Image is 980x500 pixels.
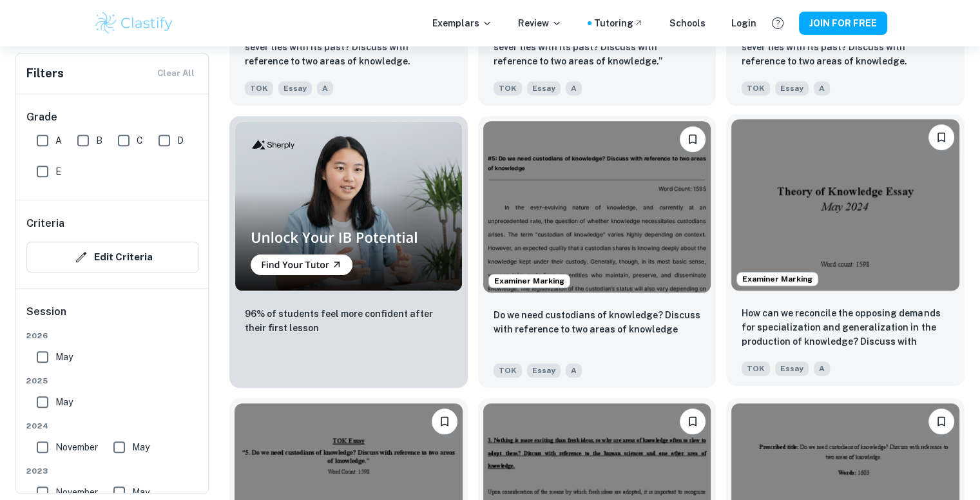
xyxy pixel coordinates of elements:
a: Examiner MarkingPlease log in to bookmark exemplarsHow can we reconcile the opposing demands for ... [726,116,965,387]
button: Please log in to bookmark exemplars [928,409,954,434]
a: Examiner MarkingPlease log in to bookmark exemplarsDo we need custodians of knowledge? Discuss wi... [478,116,716,387]
span: Examiner Marking [489,275,570,287]
p: “How might it benefit an area of knowledge to sever ties with its past? Discuss with reference to... [494,26,701,68]
span: 2023 [26,465,199,477]
p: 96% of students feel more confident after their first lesson [245,307,452,335]
button: Edit Criteria [26,242,199,273]
span: TOK [742,81,770,95]
span: C [137,133,143,148]
span: 2025 [26,375,199,387]
p: Do we need custodians of knowledge? Discuss with reference to two areas of knowledge [494,308,701,336]
h6: Session [26,304,199,330]
p: Review [518,16,562,30]
span: November [55,440,98,454]
span: D [177,133,184,148]
h6: Filters [26,64,64,82]
span: Essay [527,81,561,95]
span: A [814,361,830,376]
a: Tutoring [594,16,644,30]
span: 2024 [26,420,199,432]
span: Essay [775,361,809,376]
span: Essay [775,81,809,95]
img: TOK Essay example thumbnail: Do we need custodians of knowledge? Disc [483,121,711,292]
a: Schools [669,16,706,30]
span: Essay [278,81,312,95]
button: JOIN FOR FREE [799,12,887,35]
button: Please log in to bookmark exemplars [928,124,954,150]
h6: Grade [26,110,199,125]
span: TOK [742,361,770,376]
span: May [132,440,149,454]
button: Help and Feedback [767,12,789,34]
button: Please log in to bookmark exemplars [680,409,706,434]
p: How can we reconcile the opposing demands for specialization and generalization in the production... [742,306,949,350]
span: May [55,395,73,409]
span: TOK [245,81,273,95]
button: Please log in to bookmark exemplars [680,126,706,152]
span: B [96,133,102,148]
span: Essay [527,363,561,378]
span: May [132,485,149,499]
p: Exemplars [432,16,492,30]
img: TOK Essay example thumbnail: How can we reconcile the opposing demand [731,119,959,290]
p: How might it benefit an area of knowledge to sever ties with its past? Discuss with reference to ... [742,26,949,68]
a: Thumbnail96% of students feel more confident after their first lesson [229,116,468,387]
a: Login [731,16,756,30]
button: Please log in to bookmark exemplars [432,409,457,434]
span: A [55,133,62,148]
span: A [566,81,582,95]
span: A [814,81,830,95]
p: How might it benefit an area of knowledge to sever ties with its past? Discuss with reference to ... [245,26,452,68]
img: Clastify logo [93,10,175,36]
span: November [55,485,98,499]
span: May [55,350,73,364]
span: Examiner Marking [737,273,818,285]
span: E [55,164,61,178]
span: A [566,363,582,378]
span: TOK [494,81,522,95]
img: Thumbnail [235,121,463,291]
span: A [317,81,333,95]
span: TOK [494,363,522,378]
h6: Criteria [26,216,64,231]
span: 2026 [26,330,199,341]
